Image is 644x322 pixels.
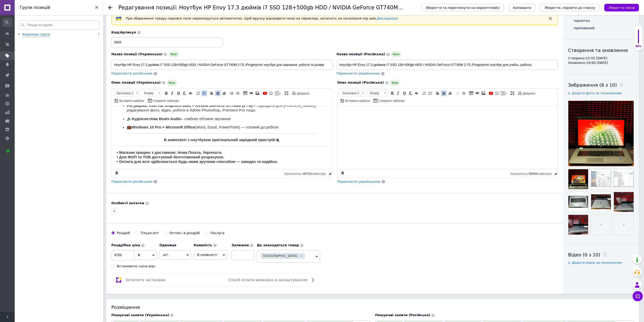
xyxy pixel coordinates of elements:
div: Встановити «ціна від» [117,264,156,269]
span: Вставити шаблон [119,99,144,103]
span: Додати фото за посиланням [572,91,621,95]
div: Розміщення [111,304,634,310]
a: Видалити форматування [408,90,413,96]
span: Джерело [296,91,309,96]
a: Підкреслений (Ctrl+U) [402,90,407,96]
span: Спосіб оплати вимкнено в налаштуваннях [228,278,308,282]
b: Одиниця [159,243,176,247]
a: Збільшити відступ [235,90,240,96]
b: Роздрібна ціна [111,243,140,247]
iframe: Редактор, FACC600C-A134-46CD-AC7C-F14D5BAB4A9D [112,106,332,169]
a: Вставити іконку [494,90,500,96]
a: Підкреслений (Ctrl+U) [176,90,181,96]
a: Вставити/видалити маркований список [201,90,207,96]
span: Опис позиції (Українська) [111,81,161,84]
a: Зображення [481,90,486,96]
a: Зробити резервну копію зараз [340,170,345,176]
a: Вставити повідомлення [274,90,282,96]
div: Тільки опт [141,231,159,235]
span: Додати відео за посиланням [572,261,622,264]
a: Створити таблицю [373,98,405,103]
a: По лівому краю [209,90,215,96]
a: Заголовок 2 [340,90,366,96]
span: ₴ [138,253,140,257]
a: Вставити/видалити нумерований список [195,90,201,96]
i: Зберегти зміни [608,6,635,10]
div: Оновлено: 19:00 [DATE] [568,61,634,65]
a: Таблиця [242,90,248,96]
span: Перекласти російською [111,180,152,183]
a: Вставити шаблон [114,98,145,103]
span: Заголовок 3 [114,90,135,96]
span: Оплатити частинами [126,278,165,282]
span: При збереженні товару порожні поля перекладуться автоматично. Щоб вручну відправити поле на перек... [126,16,398,20]
span: 7 [98,32,100,37]
a: По правому краю [447,90,453,96]
div: 90% Якість заповнення [634,25,643,51]
span: шт. [159,250,191,260]
a: Курсив (Ctrl+I) [170,90,175,96]
span: Розмір [141,90,157,96]
a: Видалити форматування [182,90,187,96]
div: Створено: 15:55 [DATE] [568,56,634,61]
a: Вставити шаблон [340,98,371,103]
span: Назва позиції (Українська) [111,52,162,56]
div: Кiлькiсть символiв [284,171,328,176]
a: По центру [215,90,221,96]
div: 90% [634,45,642,48]
h1: Редагування позиції: Ноутбук HP Envy 17.3 дюймів i7 SSD 128+500gb HDD / NVIDIA GeForce GT740M 2 Г... [118,5,562,11]
span: Вставити шаблон [345,99,370,103]
a: Вставити/видалити маркований список [427,90,433,96]
a: Заголовок 3 [114,90,140,96]
a: Максимізувати [510,90,515,96]
strong: Аудіосистема Beats Audio [20,11,70,15]
span: New [168,51,179,57]
input: 0 [111,250,134,260]
b: Особисті нотатки [111,201,144,205]
span: New [167,80,177,86]
h3: ​​​​​​​ 🔌 [15,32,205,36]
a: Зменшити відступ [229,90,234,96]
a: Докладніше [377,16,398,20]
a: Додати відео з YouTube [262,90,268,96]
span: Розмір [367,90,383,96]
a: Вставити повідомлення [500,90,508,96]
a: Повернути (Ctrl+Z) [188,90,193,96]
span: Код/Артикул [111,30,136,34]
i: Зберегти, перейти до списку [544,6,595,10]
button: Зберегти, перейти до списку [540,4,599,11]
a: Максимізувати [284,90,289,96]
img: :flag-ua: [116,15,122,22]
a: Повернути (Ctrl+Z) [414,90,419,96]
span: New [390,80,400,86]
b: Наявність [194,243,212,247]
a: Вставити/Редагувати посилання (Ctrl+L) [248,90,254,96]
span: Потягніть для зміни розмірів [328,172,331,175]
span: Зберегти та переглянути на маркетплейсі [426,6,500,10]
b: Де знаходиться товар [257,243,299,247]
a: Вставити іконку [268,90,274,96]
span: Копіювати [513,6,531,10]
a: По центру [441,90,447,96]
span: [GEOGRAPHIC_DATA] [263,254,298,257]
a: Збільшити відступ [461,90,466,96]
a: Додати відео з YouTube [488,90,494,96]
span: В наявності [197,253,217,257]
div: чернетка [574,18,590,23]
div: Повернутися назад [108,6,112,10]
strong: Windows 10 Pro + Microsoft Office [20,19,83,24]
b: Залишки [232,243,249,247]
a: Джерело [517,90,536,96]
span: Пошукові запити (Російська) [375,313,430,317]
a: Курсив (Ctrl+I) [396,90,401,96]
a: Зробити резервну копію зараз [114,170,119,176]
input: Наприклад, H&M жіноча сукня зелена 38 розмір вечірня максі з блискітками [337,60,558,70]
a: Розмір [141,90,162,96]
a: Зменшити відступ [455,90,460,96]
span: 48733 [303,172,311,176]
div: Кiлькiсть символiв [510,171,554,176]
span: 50000 [529,172,537,176]
button: Зберегти зміни [604,4,639,11]
a: По лівому краю [435,90,441,96]
div: Коренева група [22,32,50,37]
